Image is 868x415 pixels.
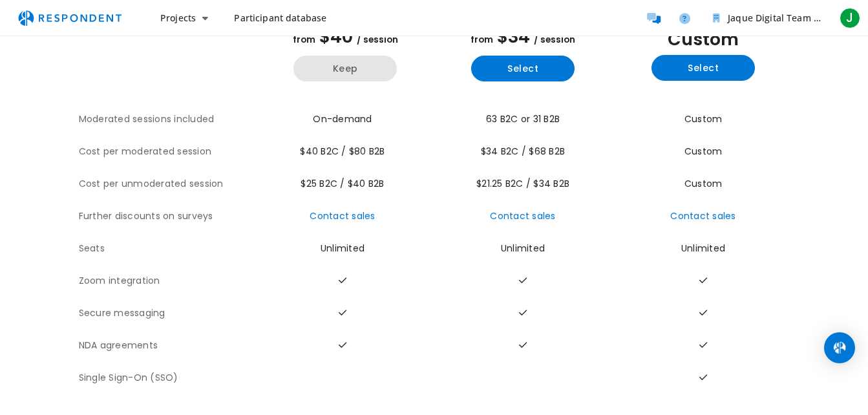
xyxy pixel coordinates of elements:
[10,6,129,30] img: respondent-logo.png
[670,209,736,222] a: Contact sales
[497,25,530,48] span: $34
[681,242,725,255] span: Unlimited
[640,5,666,31] a: Message participants
[79,168,257,200] th: Cost per unmoderated session
[703,6,832,30] button: Jaque Digital Team
[79,136,257,168] th: Cost per moderated session
[293,34,315,46] span: from
[293,56,397,81] button: Keep current yearly payg plan
[476,177,569,190] span: $21.25 B2C / $34 B2B
[501,242,545,255] span: Unlimited
[300,145,385,158] span: $40 B2C / $80 B2B
[471,34,493,46] span: from
[301,177,384,190] span: $25 B2C / $40 B2B
[150,6,218,30] button: Projects
[234,12,326,24] span: Participant database
[79,233,257,265] th: Seats
[79,200,257,233] th: Further discounts on surveys
[534,34,575,46] span: / session
[79,362,257,394] th: Single Sign-On (SSO)
[728,12,811,24] span: Jaque Digital Team
[310,209,375,222] a: Contact sales
[471,56,575,81] button: Select yearly basic plan
[684,112,723,125] span: Custom
[79,297,257,330] th: Secure messaging
[684,177,723,190] span: Custom
[824,332,855,363] div: Open Intercom Messenger
[490,209,555,222] a: Contact sales
[79,265,257,297] th: Zoom integration
[321,242,365,255] span: Unlimited
[160,12,196,24] span: Projects
[672,5,697,31] a: Help and support
[668,27,739,51] span: Custom
[319,25,353,48] span: $40
[840,8,860,28] span: J
[79,330,257,362] th: NDA agreements
[837,6,863,30] button: J
[486,112,560,125] span: 63 B2C or 31 B2B
[651,55,755,81] button: Select yearly custom_static plan
[481,145,565,158] span: $34 B2C / $68 B2B
[684,145,723,158] span: Custom
[79,103,257,136] th: Moderated sessions included
[313,112,372,125] span: On-demand
[224,6,337,30] a: Participant database
[357,34,398,46] span: / session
